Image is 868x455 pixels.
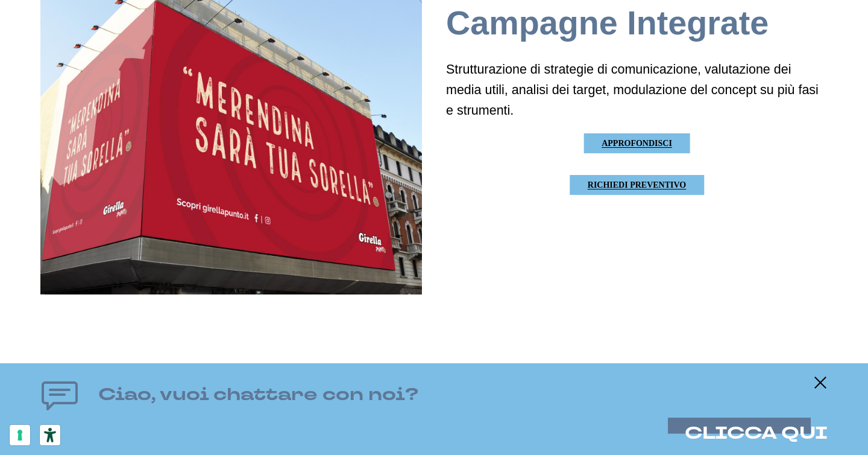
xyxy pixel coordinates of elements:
button: Le tue preferenze relative al consenso per le tecnologie di tracciamento [10,425,30,445]
button: Strumenti di accessibilità [40,425,60,445]
a: Approfondisci [583,133,690,153]
h2: Campagne Integrate [446,2,828,45]
h4: Ciao, vuoi chattare con noi? [98,383,418,407]
p: Strutturazione di strategie di comunicazione, valutazione dei media utili, analisi dei target, mo... [446,59,828,121]
button: CLICCA QUI [685,424,828,443]
a: Richiedi preventivo [570,175,704,195]
span: CLICCA QUI [685,421,828,445]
